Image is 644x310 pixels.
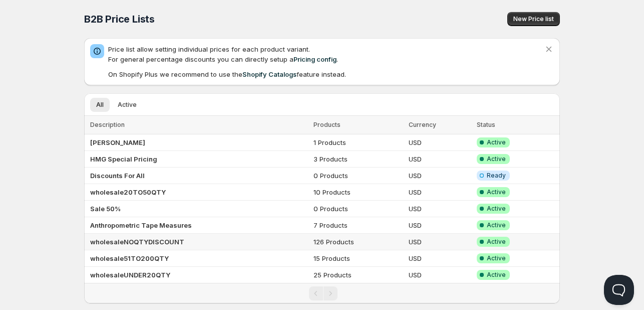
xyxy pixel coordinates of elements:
span: Status [477,121,495,128]
p: Price list allow setting individual prices for each product variant. For general percentage disco... [108,44,544,64]
td: 0 Products [310,168,406,184]
td: USD [406,168,474,184]
td: 1 Products [310,134,406,151]
iframe: Help Scout Beacon - Open [604,275,634,305]
b: Anthropometric Tape Measures [90,221,192,229]
td: 25 Products [310,267,406,283]
p: On Shopify Plus we recommend to use the feature instead. [108,69,544,79]
b: [PERSON_NAME] [90,138,145,146]
a: Pricing config [293,55,337,63]
span: Active [487,188,506,196]
span: Active [118,101,137,109]
span: B2B Price Lists [84,13,155,25]
span: Description [90,121,125,128]
td: USD [406,201,474,217]
td: 15 Products [310,250,406,267]
td: 126 Products [310,234,406,250]
td: USD [406,134,474,151]
span: Active [487,271,506,279]
button: Dismiss notification [542,42,556,56]
b: wholesaleNOQTYDISCOUNT [90,238,184,246]
b: Sale 50% [90,205,121,213]
td: USD [406,217,474,234]
span: Products [313,121,341,128]
b: Discounts For All [90,172,145,180]
span: Active [487,238,506,246]
nav: Pagination [84,283,560,303]
span: Ready [487,172,506,180]
td: 3 Products [310,151,406,168]
span: Active [487,254,506,262]
td: 7 Products [310,217,406,234]
b: HMG Special Pricing [90,155,157,163]
button: New Price list [507,12,560,26]
td: 0 Products [310,201,406,217]
b: wholesaleUNDER20QTY [90,271,170,279]
span: All [96,101,104,109]
td: 10 Products [310,184,406,201]
td: USD [406,250,474,267]
td: USD [406,184,474,201]
td: USD [406,151,474,168]
b: wholesale20TO50QTY [90,188,166,196]
span: Currency [409,121,436,128]
span: Active [487,138,506,146]
b: wholesale51TO200QTY [90,254,169,262]
span: Active [487,205,506,213]
span: Active [487,155,506,163]
td: USD [406,267,474,283]
span: New Price list [513,15,554,23]
span: Active [487,221,506,229]
a: Shopify Catalogs [242,70,296,78]
td: USD [406,234,474,250]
